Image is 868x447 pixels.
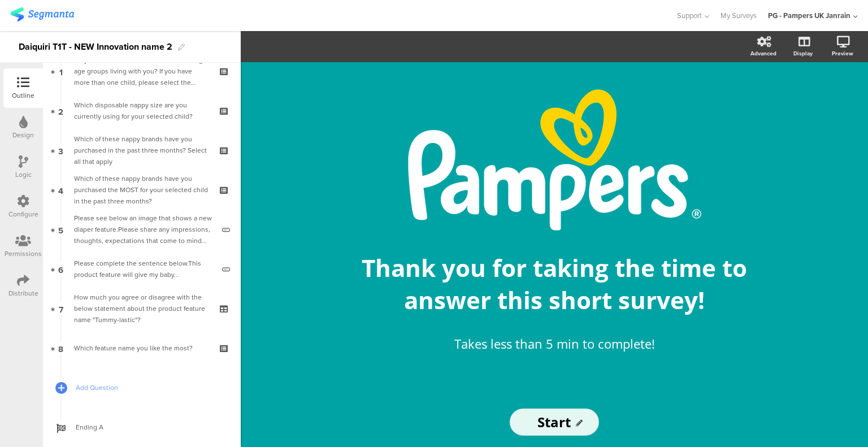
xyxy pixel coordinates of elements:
span: 1 [59,65,63,77]
span: 7 [59,302,63,315]
input: Start [510,409,599,436]
a: 3 Which of these nappy brands have you purchased in the past three months? Select all that apply [46,131,238,170]
div: Preview [832,49,853,58]
div: Please complete the sentence below.This product feature will give my baby... [74,258,214,280]
div: Distribute [8,288,38,298]
span: 2 [58,105,63,117]
div: Design [12,130,34,140]
span: 5 [58,223,63,236]
span: 6 [58,263,63,275]
div: PG - Pampers UK Janrain [768,10,850,21]
div: Which feature name you like the most? [74,342,209,354]
p: Takes less than 5 min to complete! [357,335,752,353]
div: Display [793,49,813,58]
a: 4 Which of these nappy brands have you purchased the MOST for your selected child in the past thr... [46,170,238,210]
a: 7 How much you agree or disagree with the below statement about the product feature name "Tummy-l... [46,289,238,328]
a: 5 Please see below an image that shows a new diaper feature.Please share any impressions, thought... [46,210,238,249]
div: Configure [8,209,38,219]
img: segmanta logo [10,7,74,21]
span: Support [677,10,702,21]
span: Ending A [76,422,220,433]
div: Do you have a child in one of the following age groups living with you? If you have more than one... [74,54,209,88]
div: Permissions [5,249,42,259]
div: Which of these nappy brands have you purchased the MOST for your selected child in the past three... [74,173,209,207]
div: Please see below an image that shows a new diaper feature.Please share any impressions, thoughts,... [74,212,214,246]
div: Which disposable nappy size are you currently using for your selected child? [74,99,209,122]
span: Add Question [76,382,220,393]
div: Which of these nappy brands have you purchased in the past three months? Select all that apply [74,133,209,167]
div: How much you agree or disagree with the below statement about the product feature name "Tummy-las... [74,292,209,326]
div: Daiquiri T1T - NEW Innovation name 2 [19,38,172,56]
span: 3 [58,144,63,157]
p: Thank you for taking the time to answer this short survey! [345,251,763,316]
span: 8 [58,342,63,354]
a: 1 Do you have a child in one of the following age groups living with you? If you have more than o... [46,51,238,91]
a: Ending A [46,407,238,447]
div: Advanced [750,49,776,58]
a: 8 Which feature name you like the most? [46,328,238,368]
a: 6 Please complete the sentence below.This product feature will give my baby... [46,249,238,289]
div: Logic [15,170,32,180]
a: 2 Which disposable nappy size are you currently using for your selected child? [46,91,238,131]
span: 4 [58,184,63,196]
div: Outline [12,90,34,101]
